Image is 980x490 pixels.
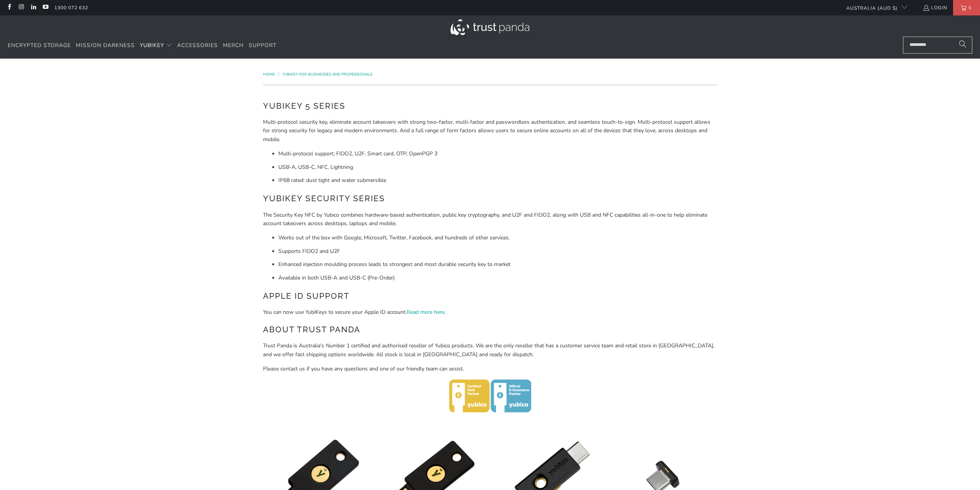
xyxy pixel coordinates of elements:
[407,308,444,316] a: Read more here
[263,211,717,228] p: The Security Key NFC by Yubico combines hardware-based authentication, public key cryptography, a...
[903,37,972,54] input: Search...
[76,42,135,49] span: Mission Darkness
[8,37,276,55] nav: Translation missing: en.navigation.header.main_nav
[278,234,717,242] li: Works out of the box with Google, Microsoft, Twitter, Facebook, and hundreds of other services.
[451,19,529,35] img: Trust Panda Australia
[30,5,37,11] a: Trust Panda Australia on LinkedIn
[263,323,717,336] h2: About Trust Panda
[263,308,717,317] p: You can now use YubiKeys to secure your Apple ID account. .
[263,100,717,112] h2: YubiKey 5 Series
[263,118,717,144] p: Multi-protocol security key, eliminate account takeovers with strong two-factor, multi-factor and...
[249,37,276,55] a: Support
[177,37,218,55] a: Accessories
[249,42,276,49] span: Support
[263,72,276,77] a: Home
[263,192,717,205] h2: YubiKey Security Series
[278,150,717,158] li: Multi-protocol support; FIDO2, U2F, Smart card, OTP, OpenPGP 3
[6,5,12,11] a: Trust Panda Australia on Facebook
[76,37,135,55] a: Mission Darkness
[278,260,717,269] li: Enhanced injection moulding process leads to strongest and most durable security key to market
[263,290,717,302] h2: Apple ID Support
[8,42,71,49] span: Encrypted Storage
[177,42,218,49] span: Accessories
[140,42,164,49] span: YubiKey
[282,72,372,77] a: YubiKey for Businesses and Professionals
[263,72,275,77] span: Home
[223,42,244,49] span: Merch
[953,37,972,54] button: Search
[18,5,24,11] a: Trust Panda Australia on Instagram
[223,37,244,55] a: Merch
[8,37,71,55] a: Encrypted Storage
[278,247,717,256] li: Supports FIDO2 and U2F
[278,72,279,77] span: /
[54,3,88,12] a: 1300 072 632
[278,176,717,185] li: IP68 rated: dust tight and water submersible
[278,274,717,282] li: Available in both USB-A and USB-C (Pre-Order)
[42,5,49,11] a: Trust Panda Australia on YouTube
[923,3,947,12] a: Login
[263,342,717,359] p: Trust Panda is Australia's Number 1 certified and authorised reseller of Yubico products. We are ...
[140,37,172,55] summary: YubiKey
[263,365,717,373] p: Please contact us if you have any questions and one of our friendly team can assist.
[278,163,717,172] li: USB-A, USB-C, NFC, Lightning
